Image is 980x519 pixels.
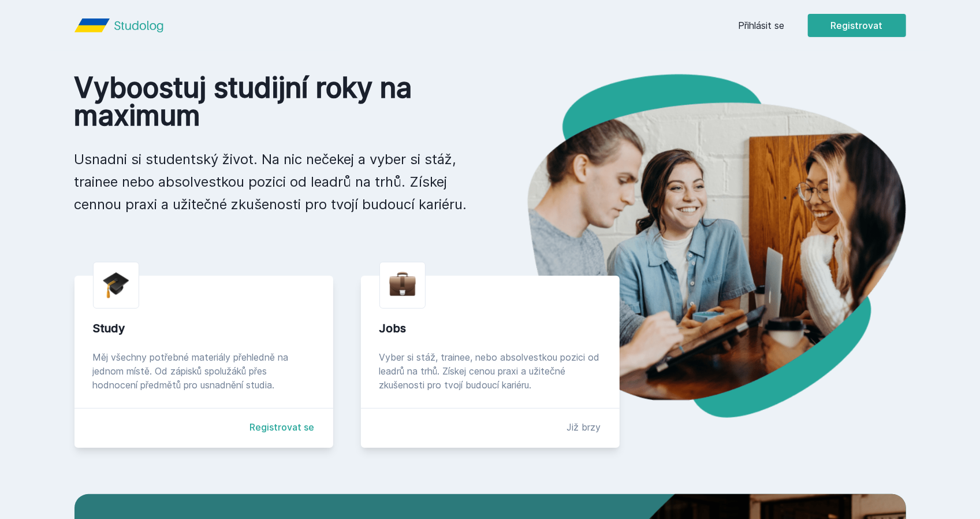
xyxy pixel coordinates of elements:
[490,74,906,418] img: hero.png
[739,18,785,32] a: Přihlásit se
[379,350,601,392] div: Vyber si stáž, trainee, nebo absolvestkou pozici od leadrů na trhů. Získej cenou praxi a užitečné...
[93,320,315,336] div: Study
[250,420,315,434] a: Registrovat se
[567,420,601,434] div: Již brzy
[74,148,472,216] p: Usnadni si studentský život. Na nic nečekej a vyber si stáž, trainee nebo absolvestkou pozici od ...
[74,74,472,129] h1: Vyboostuj studijní roky na maximum
[389,269,416,299] img: briefcase.png
[379,320,601,336] div: Jobs
[103,272,129,299] img: graduation-cap.png
[93,350,315,392] div: Měj všechny potřebné materiály přehledně na jednom místě. Od zápisků spolužáků přes hodnocení pře...
[808,14,906,37] button: Registrovat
